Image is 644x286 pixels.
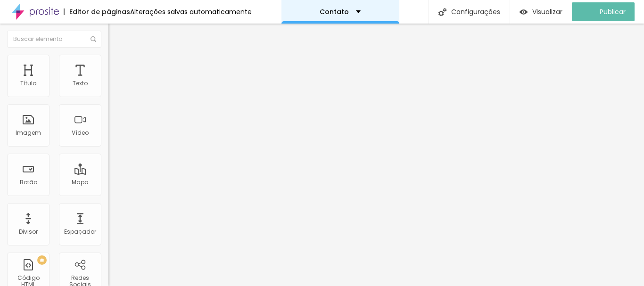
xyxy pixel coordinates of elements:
font: Contato [320,7,349,16]
font: Configurações [451,7,500,16]
font: Título [20,79,36,87]
font: Divisor [19,228,38,236]
img: Ícone [438,8,446,16]
font: Botão [20,178,37,186]
button: Publicar [572,2,635,21]
font: Editor de páginas [69,7,130,16]
button: Visualizar [510,2,572,21]
font: Alterações salvas automaticamente [130,7,252,16]
img: Ícone [91,36,96,42]
font: Imagem [16,129,41,137]
font: Espaçador [64,228,96,236]
font: Mapa [72,178,89,186]
font: Publicar [600,7,626,16]
img: view-1.svg [520,8,528,16]
font: Vídeo [72,129,89,137]
font: Texto [73,79,88,87]
input: Buscar elemento [7,31,101,48]
iframe: Editor [108,24,644,286]
font: Visualizar [532,7,562,16]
